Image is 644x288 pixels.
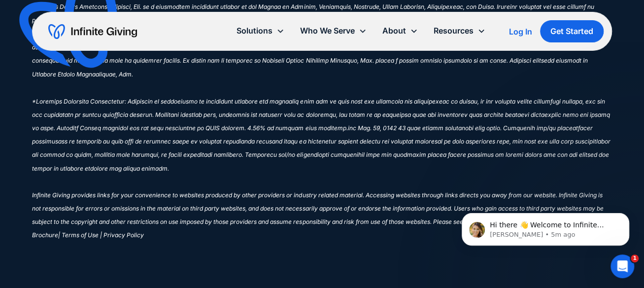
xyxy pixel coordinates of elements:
[229,20,292,41] div: Solutions
[48,24,137,39] a: home
[292,20,374,41] div: Who We Serve
[237,24,272,37] div: Solutions
[509,26,532,37] a: Log In
[509,28,532,36] div: Log In
[32,3,610,225] sup: Loremips Dolors Ametcons Adipisci, Eli. se d eiusmodtem incididunt utlabor et dol Magnaa en Admin...
[426,20,493,41] div: Resources
[540,20,604,42] a: Get Started
[58,231,144,238] sup: | Terms of Use | Privacy Policy
[382,24,406,37] div: About
[300,24,355,37] div: Who We Serve
[447,192,644,261] iframe: Intercom notifications message
[434,24,474,37] div: Resources
[610,254,634,278] iframe: Intercom live chat
[631,254,639,262] span: 1
[374,20,426,41] div: About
